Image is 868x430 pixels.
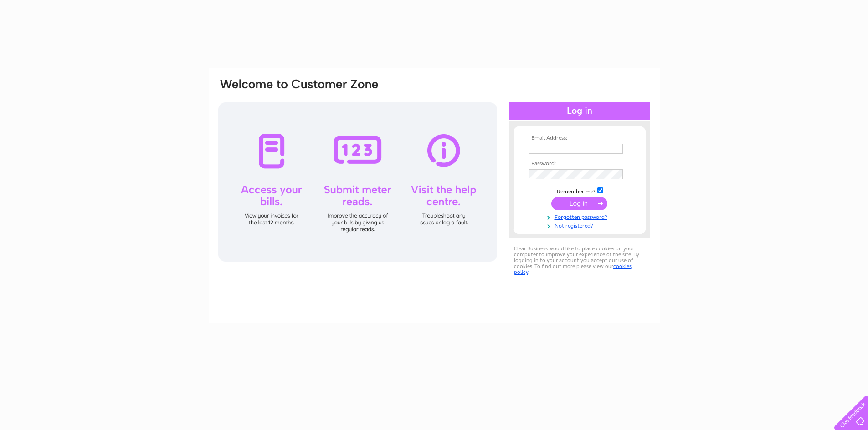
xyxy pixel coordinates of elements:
[529,221,632,229] a: Not registered?
[551,197,607,210] input: Submit
[527,135,632,142] th: Email Address:
[527,161,632,167] th: Password:
[514,263,632,275] a: cookies policy
[527,186,632,195] td: Remember me?
[509,241,650,280] div: Clear Business would like to place cookies on your computer to improve your experience of the sit...
[529,212,632,221] a: Forgotten password?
